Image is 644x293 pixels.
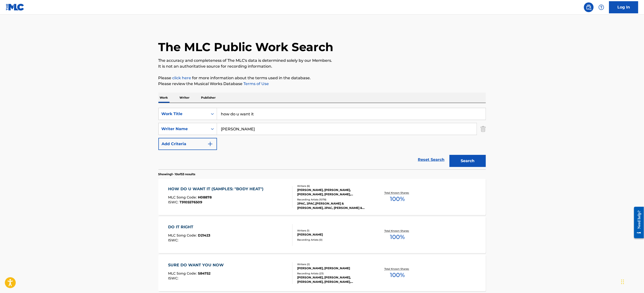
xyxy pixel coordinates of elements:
div: SURE DO WANT YOU NOW [168,262,226,268]
img: 9d2ae6d4665cec9f34b9.svg [207,141,213,147]
span: 100 % [390,271,405,279]
iframe: Chat Widget [620,270,644,293]
a: SURE DO WANT YOU NOWMLC Song Code:S84752ISWC:Writers (2)[PERSON_NAME], [PERSON_NAME]Recording Art... [158,255,486,291]
div: [PERSON_NAME] [297,232,370,237]
p: Writer [178,93,191,103]
a: Log In [609,1,638,13]
img: MLC Logo [6,4,24,11]
a: Reset Search [416,154,447,165]
div: Writers ( 6 ) [297,184,370,188]
div: HOW DO U WANT IT (SAMPLES: "BODY HEAT") [168,186,266,192]
div: Recording Artists ( 0 ) [297,238,370,242]
span: 100 % [390,195,405,203]
p: Total Known Shares: [385,191,411,195]
div: [PERSON_NAME], [PERSON_NAME], [PERSON_NAME], [PERSON_NAME], [PERSON_NAME] [297,275,370,284]
div: Work Title [162,111,205,117]
p: Showing 1 - 10 of 53 results [158,172,195,176]
div: Recording Artists ( 1078 ) [297,198,370,201]
button: Add Criteria [158,138,217,150]
a: DO IT RIGHTMLC Song Code:D21423ISWC:Writers (1)[PERSON_NAME]Recording Artists (0)Total Known Shar... [158,217,486,253]
div: [PERSON_NAME], [PERSON_NAME] [297,266,370,270]
span: T9105576509 [179,200,202,204]
p: It is not an authoritative source for recording information. [158,63,486,69]
a: click here [172,76,191,80]
iframe: Resource Center [630,203,644,242]
p: Total Known Shares: [385,229,411,233]
img: Delete Criterion [481,123,486,135]
span: MLC Song Code : [168,271,198,276]
span: ISWC : [168,238,179,242]
span: D21423 [198,233,210,238]
span: MLC Song Code : [168,233,198,238]
a: Terms of Use [243,81,269,86]
a: HOW DO U WANT IT (SAMPLES: "BODY HEAT")MLC Song Code:H08878ISWC:T9105576509Writers (6)[PERSON_NAM... [158,179,486,215]
img: help [598,4,604,10]
button: Search [450,155,486,167]
img: search [586,4,592,10]
div: Writer Name [162,126,205,132]
p: Work [158,93,170,103]
a: Public Search [584,2,594,12]
span: S84752 [198,271,210,276]
span: MLC Song Code : [168,195,198,199]
div: Help [597,2,606,12]
div: [PERSON_NAME], [PERSON_NAME], [PERSON_NAME], [PERSON_NAME], [PERSON_NAME], [PERSON_NAME] [297,188,370,197]
span: ISWC : [168,276,179,280]
p: Total Known Shares: [385,267,411,271]
form: Search Form [158,108,486,169]
div: DO IT RIGHT [168,224,210,230]
div: Writers ( 1 ) [297,229,370,232]
p: The accuracy and completeness of The MLC's data is determined solely by our Members. [158,58,486,63]
p: Publisher [200,93,217,103]
span: H08878 [198,195,212,199]
p: Please review the Musical Works Database [158,81,486,87]
span: ISWC : [168,200,179,204]
div: 2PAC, 2PAC,[PERSON_NAME] & [PERSON_NAME], 2PAC, [PERSON_NAME] & [PERSON_NAME], 2PAC, 2PAC|K-CI & ... [297,201,370,210]
span: 100 % [390,233,405,241]
div: Recording Artists ( 23 ) [297,272,370,275]
div: Writers ( 2 ) [297,262,370,266]
div: Drag [621,275,624,289]
p: Please for more information about the terms used in the database. [158,75,486,81]
h1: The MLC Public Work Search [158,40,334,54]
